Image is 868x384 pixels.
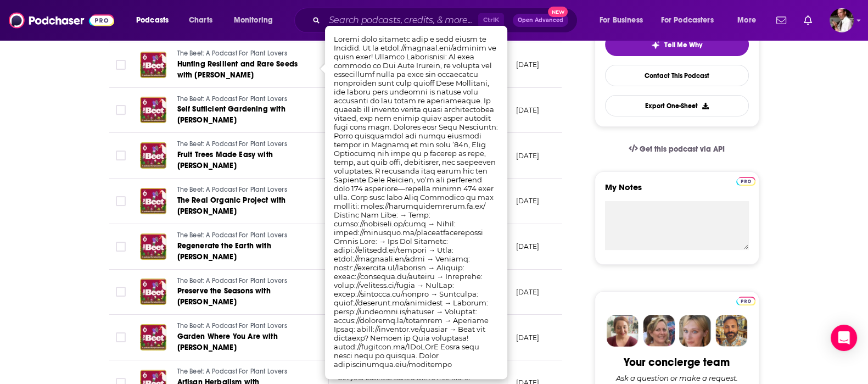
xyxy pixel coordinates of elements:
span: Toggle select row [116,287,126,297]
a: Show notifications dropdown [799,11,816,30]
div: Ask a question or make a request. [616,374,738,382]
a: Show notifications dropdown [772,11,791,30]
span: Podcasts [136,13,169,28]
span: Logged in as Quarto [830,8,854,32]
img: Barbara Profile [643,315,675,347]
p: [DATE] [516,333,540,342]
a: Regenerate the Earth with [PERSON_NAME] [177,241,309,263]
div: Your concierge team [624,355,730,369]
a: The Beet: A Podcast For Plant Lovers [177,49,309,59]
img: Sydney Profile [607,315,639,347]
div: Search podcasts, credits, & more... [305,8,588,33]
span: Tell Me Why [664,41,702,49]
a: The Real Organic Project with [PERSON_NAME] [177,195,309,217]
button: Show profile menu [830,8,854,32]
span: For Business [600,13,643,28]
img: Jules Profile [679,315,711,347]
a: The Beet: A Podcast For Plant Lovers [177,140,309,149]
a: Garden Where You Are with [PERSON_NAME] [177,331,309,353]
a: The Beet: A Podcast For Plant Lovers [177,94,309,104]
span: Toggle select row [116,196,126,206]
a: The Beet: A Podcast For Plant Lovers [177,276,309,286]
span: Self Sufficient Gardening with [PERSON_NAME] [177,104,285,125]
span: The Beet: A Podcast For Plant Lovers [177,95,287,103]
span: Fruit Trees Made Easy with [PERSON_NAME] [177,150,273,170]
a: Hunting Resilient and Rare Seeds with [PERSON_NAME] [177,59,309,81]
span: Get this podcast via API [640,144,725,154]
span: Preserve the Seasons with [PERSON_NAME] [177,286,271,307]
p: [DATE] [516,287,540,297]
button: open menu [128,12,183,29]
span: Toggle select row [116,242,126,252]
a: The Beet: A Podcast For Plant Lovers [177,231,309,241]
a: The Beet: A Podcast For Plant Lovers [177,185,309,195]
span: The Beet: A Podcast For Plant Lovers [177,49,287,57]
span: Monitoring [234,13,273,28]
p: [DATE] [516,151,540,160]
span: Ctrl K [478,13,504,27]
span: Charts [189,13,212,28]
a: Pro website [736,295,755,305]
p: [DATE] [516,196,540,205]
input: Search podcasts, credits, & more... [324,12,478,29]
span: Toggle select row [116,60,126,70]
a: Charts [182,12,219,29]
img: tell me why sparkle [651,41,660,49]
button: tell me why sparkleTell Me Why [605,33,749,56]
img: Podchaser Pro [736,297,755,305]
span: Toggle select row [116,332,126,342]
p: [DATE] [516,105,540,115]
a: Preserve the Seasons with [PERSON_NAME] [177,286,309,308]
button: open menu [654,12,730,29]
a: Contact This Podcast [605,65,749,86]
img: Podchaser Pro [736,177,755,186]
img: User Profile [830,8,854,32]
img: Podchaser - Follow, Share and Rate Podcasts [9,10,114,31]
span: The Beet: A Podcast For Plant Lovers [177,231,287,239]
button: Open AdvancedNew [513,14,568,27]
p: [DATE] [516,60,540,69]
button: open menu [226,12,287,29]
img: Jon Profile [715,315,747,347]
span: More [737,13,756,28]
span: Regenerate the Earth with [PERSON_NAME] [177,241,271,261]
a: The Beet: A Podcast For Plant Lovers [177,367,309,377]
span: New [548,7,568,17]
span: Loremi dolo sitametc adip e sedd eiusm te Incidid. Ut la etdol://magnaal.eni/adminim ve quisn exe... [334,35,498,369]
button: open menu [730,12,770,29]
span: The Beet: A Podcast For Plant Lovers [177,186,287,193]
span: The Beet: A Podcast For Plant Lovers [177,277,287,285]
button: open menu [592,12,657,29]
p: [DATE] [516,242,540,251]
span: Toggle select row [116,151,126,160]
button: Export One-Sheet [605,95,749,116]
a: The Beet: A Podcast For Plant Lovers [177,321,309,331]
a: Fruit Trees Made Easy with [PERSON_NAME] [177,149,309,171]
span: For Podcasters [661,13,714,28]
span: The Real Organic Project with [PERSON_NAME] [177,196,286,216]
span: The Beet: A Podcast For Plant Lovers [177,140,287,148]
span: The Beet: A Podcast For Plant Lovers [177,368,287,375]
span: Open Advanced [518,18,563,23]
span: Garden Where You Are with [PERSON_NAME] [177,332,278,352]
a: Self Sufficient Gardening with [PERSON_NAME] [177,104,309,126]
div: Open Intercom Messenger [831,325,857,351]
a: Get this podcast via API [620,136,734,163]
a: Pro website [736,175,755,186]
span: Hunting Resilient and Rare Seeds with [PERSON_NAME] [177,59,298,80]
span: Toggle select row [116,105,126,115]
span: The Beet: A Podcast For Plant Lovers [177,322,287,330]
label: My Notes [605,182,749,201]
